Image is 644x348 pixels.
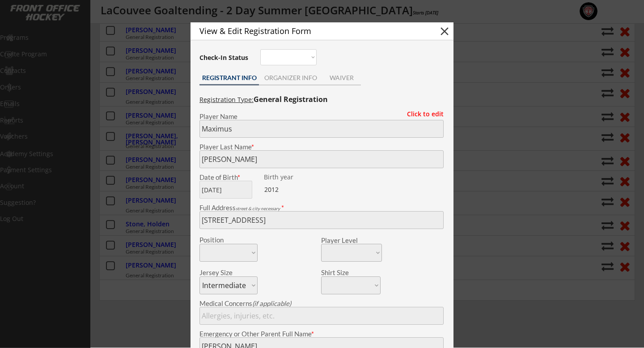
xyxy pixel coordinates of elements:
div: Emergency or Other Parent Full Name [199,331,444,337]
div: Player Name [199,113,444,120]
div: Player Level [321,237,382,244]
div: Check-In Status [199,55,250,61]
em: street & city necessary [236,206,280,211]
div: View & Edit Registration Form [199,27,422,35]
div: We are transitioning the system to collect and store date of birth instead of just birth year to ... [264,174,320,181]
div: Position [199,237,246,243]
input: Street, City, Province/State [199,211,444,229]
div: Birth year [264,174,320,180]
div: Jersey Size [199,269,246,276]
em: (if applicable) [252,299,291,307]
strong: General Registration [254,94,328,104]
div: Player Last Name [199,144,444,150]
div: Shirt Size [321,269,367,276]
button: close [438,25,451,38]
u: Registration Type: [199,95,254,104]
div: Full Address [199,204,444,211]
div: 2012 [264,185,320,194]
div: WAIVER [322,75,361,81]
input: Allergies, injuries, etc. [199,307,444,325]
div: ORGANIZER INFO [259,75,322,81]
div: REGISTRANT INFO [199,75,259,81]
div: Date of Birth [199,174,258,181]
div: Click to edit [400,111,444,117]
div: Medical Concerns [199,300,444,307]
